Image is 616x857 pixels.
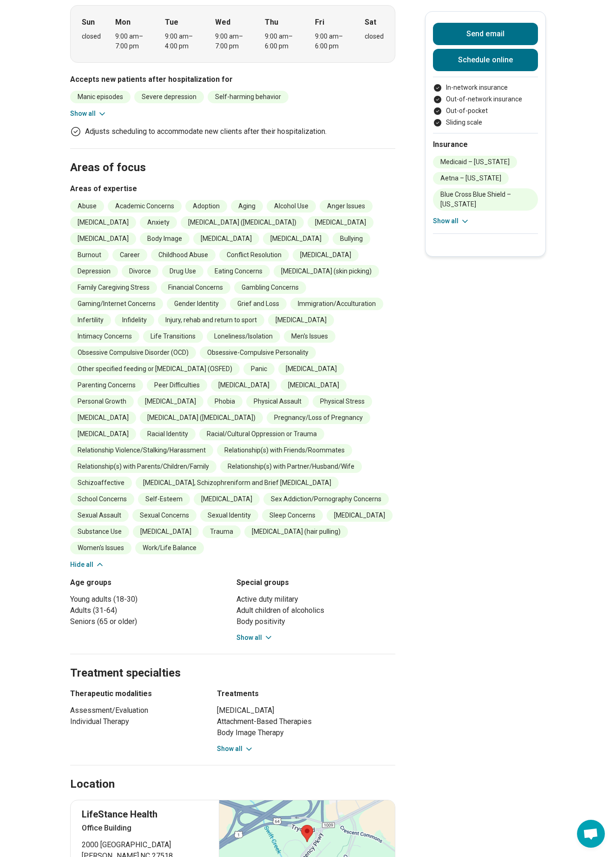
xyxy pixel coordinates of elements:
li: [MEDICAL_DATA] (hair pulling) [244,525,348,538]
div: When does the program meet? [70,5,395,63]
li: [MEDICAL_DATA], Schizophreniform and Brief [MEDICAL_DATA] [136,477,339,489]
li: Panic [243,363,275,375]
li: [MEDICAL_DATA] [263,233,329,245]
li: Out-of-pocket [433,106,538,116]
p: Office Building [82,823,208,834]
li: Attachment-Based Therapies [217,716,395,727]
li: Sleep Concerns [262,509,323,522]
li: Infertility [70,314,111,326]
li: Work/Life Balance [135,542,204,554]
li: Body positivity [236,616,395,627]
li: Loneliness/Isolation [207,330,280,343]
li: Sex Addiction/Pornography Concerns [263,493,389,505]
li: Eating Concerns [207,265,270,278]
li: Blue Cross Blue Shield – [US_STATE] [433,188,538,211]
li: Physical Assault [246,395,309,408]
strong: Mon [115,17,131,28]
li: Divorce [122,265,158,278]
li: Body Image Therapy [217,727,395,738]
h3: Therapeutic modalities [70,688,200,699]
strong: Tue [165,17,178,28]
p: LifeStance Health [82,808,208,821]
li: Assessment/Evaluation [70,705,200,716]
li: Schizoaffective [70,477,132,489]
span: 2000 [GEOGRAPHIC_DATA] [82,839,208,850]
li: In-network insurance [433,83,538,93]
button: Show all [236,633,273,643]
strong: Wed [215,17,230,28]
li: Manic episodes [70,91,131,103]
li: Pregnancy/Loss of Pregnancy [267,412,370,424]
li: [MEDICAL_DATA] [211,379,277,392]
li: Relationship(s) with Parents/Children/Family [70,460,216,473]
li: Racial/Cultural Oppression or Trauma [199,428,324,440]
li: [MEDICAL_DATA] [70,233,136,245]
li: Conflict Resolution [219,249,289,261]
h3: Treatments [217,688,395,699]
div: Open chat [577,820,605,848]
li: Women's Issues [70,542,131,554]
h2: Areas of focus [70,138,395,176]
li: [MEDICAL_DATA] [138,395,203,408]
li: Depression [70,265,118,278]
h3: Age groups [70,577,229,588]
li: Racial Identity [140,428,196,440]
button: Show all [217,744,254,754]
li: [MEDICAL_DATA] [193,233,259,245]
li: [MEDICAL_DATA] [308,216,374,229]
li: Phobia [207,395,242,408]
li: Career [112,249,147,261]
li: Aging [231,200,263,213]
li: Young adults (18-30) [70,594,229,605]
li: [MEDICAL_DATA] [217,705,395,716]
li: [MEDICAL_DATA] [70,216,136,229]
div: 9:00 am – 7:00 pm [215,32,251,51]
li: Body Image [140,233,190,245]
li: Adults (31-64) [70,605,229,616]
div: 9:00 am – 4:00 pm [165,32,201,51]
strong: Thu [265,17,278,28]
p: Adjusts scheduling to accommodate new clients after their hospitalization. [85,126,327,137]
div: closed [82,32,101,41]
h2: Insurance [433,139,538,150]
h2: Location [70,777,115,792]
button: Show all [433,216,470,226]
li: Relationship(s) with Partner/Husband/Wife [220,460,362,473]
li: Severe depression [134,91,204,103]
li: Medicaid – [US_STATE] [433,156,517,168]
h3: Areas of expertise [70,183,395,194]
li: Active duty military [236,594,395,605]
li: Life Transitions [143,330,203,343]
li: Immigration/Acculturation [290,298,383,310]
div: closed [365,32,384,41]
li: Adult children of alcoholics [236,605,395,616]
div: 9:00 am – 7:00 pm [115,32,151,51]
li: [MEDICAL_DATA] ([MEDICAL_DATA]) [140,412,263,424]
li: Peer Difficulties [147,379,207,392]
div: 9:00 am – 6:00 pm [315,32,351,51]
li: Gaming/Internet Concerns [70,298,163,310]
li: Relationship(s) with Friends/Roommates [217,444,352,457]
li: Sexual Concerns [132,509,197,522]
li: Obsessive Compulsive Disorder (OCD) [70,346,196,359]
li: Injury, rehab and return to sport [158,314,264,326]
li: Sexual Assault [70,509,129,522]
strong: Sun [82,17,95,28]
li: [MEDICAL_DATA] [194,493,260,505]
li: Other specified feeding or [MEDICAL_DATA] (OSFED) [70,363,240,375]
li: Childhood Abuse [151,249,216,261]
div: 9:00 am – 6:00 pm [265,32,301,51]
li: Aetna – [US_STATE] [433,172,509,185]
li: Gender Identity [167,298,226,310]
li: Seniors (65 or older) [70,616,229,627]
li: Intimacy Concerns [70,330,139,343]
li: Bullying [333,233,370,245]
li: Obsessive-Compulsive Personality [200,346,316,359]
li: Academic Concerns [108,200,182,213]
li: Personal Growth [70,395,134,408]
li: Relationship Violence/Stalking/Harassment [70,444,213,457]
li: Alcohol Use [267,200,316,213]
h3: Special groups [236,577,395,588]
li: [MEDICAL_DATA] [268,314,334,326]
li: Financial Concerns [161,281,230,294]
